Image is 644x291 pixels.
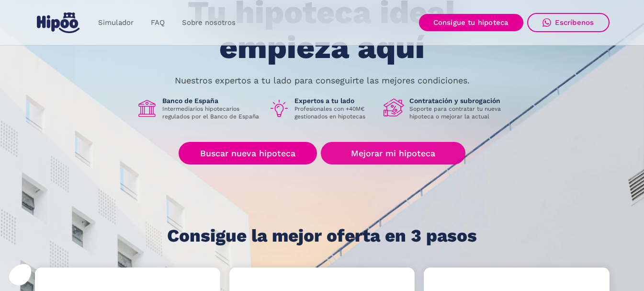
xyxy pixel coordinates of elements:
[142,13,173,32] a: FAQ
[35,9,82,37] a: home
[321,142,465,164] a: Mejorar mi hipoteca
[527,13,610,32] a: Escríbenos
[162,96,261,105] h1: Banco de España
[167,226,477,245] h1: Consigue la mejor oferta en 3 pasos
[419,14,523,31] a: Consigue tu hipoteca
[173,13,244,32] a: Sobre nosotros
[409,105,508,120] p: Soporte para contratar tu nueva hipoteca o mejorar la actual
[162,105,261,120] p: Intermediarios hipotecarios regulados por el Banco de España
[179,142,317,164] a: Buscar nueva hipoteca
[90,13,142,32] a: Simulador
[294,105,376,120] p: Profesionales con +40M€ gestionados en hipotecas
[555,18,594,27] div: Escríbenos
[294,96,376,105] h1: Expertos a tu lado
[409,96,508,105] h1: Contratación y subrogación
[175,77,470,84] p: Nuestros expertos a tu lado para conseguirte las mejores condiciones.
